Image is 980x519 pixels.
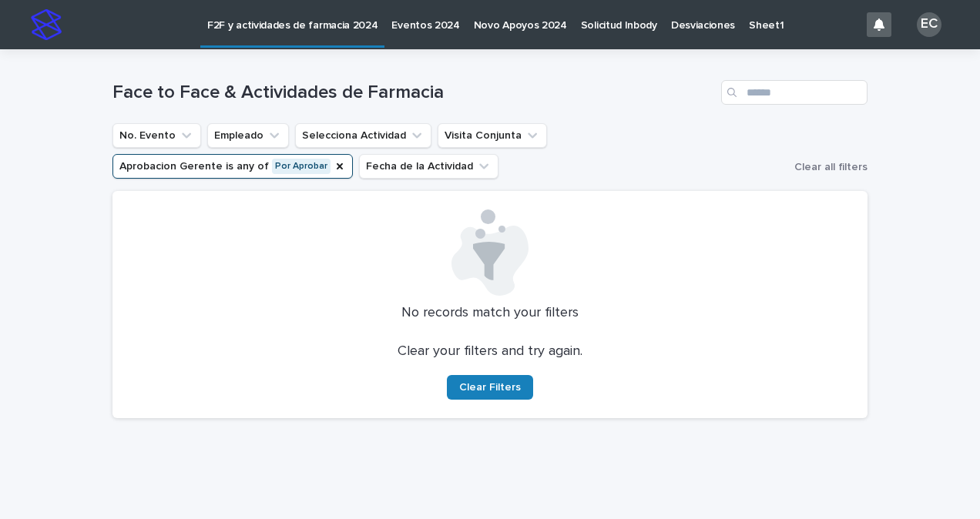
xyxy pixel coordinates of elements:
[788,156,868,179] button: Clear all filters
[31,9,62,40] img: stacker-logo-s-only.png
[794,162,868,172] span: Clear all filters
[917,12,941,37] div: EC
[459,382,521,393] span: Clear Filters
[438,123,547,148] button: Visita Conjunta
[295,123,431,148] button: Selecciona Actividad
[112,123,201,148] button: No. Evento
[447,375,533,400] button: Clear Filters
[721,80,868,105] input: Search
[112,154,353,179] button: Aprobacion Gerente
[359,154,498,179] button: Fecha de la Actividad
[207,123,289,148] button: Empleado
[398,343,582,360] p: Clear your filters and try again.
[112,82,715,104] h1: Face to Face & Actividades de Farmacia
[131,305,849,322] p: No records match your filters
